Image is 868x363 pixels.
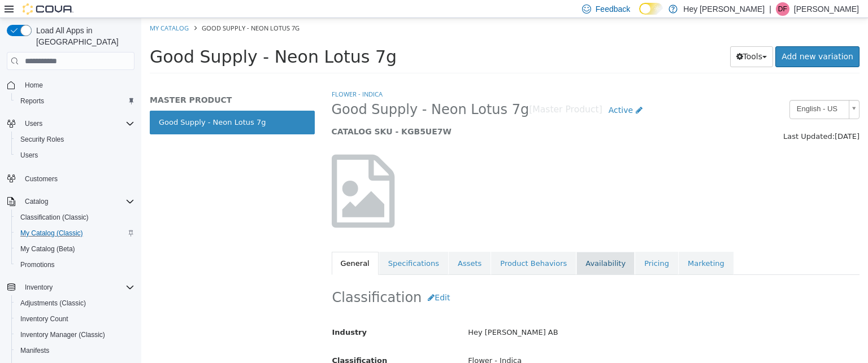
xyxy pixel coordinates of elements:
a: General [190,234,237,257]
button: Tools [589,28,632,49]
a: Inventory Manager (Classic) [16,328,110,342]
a: Customers [20,172,62,186]
button: Edit [280,269,315,290]
button: Inventory Manager (Classic) [11,327,139,343]
div: Flower - Indica [318,333,726,353]
button: Inventory [2,279,139,295]
span: Security Roles [20,135,64,144]
a: Pricing [494,234,537,257]
span: Active [467,88,492,97]
button: Reports [11,93,139,109]
span: My Catalog (Beta) [16,242,134,256]
a: Classification (Classic) [16,211,93,224]
button: Catalog [2,194,139,209]
button: Users [20,117,47,130]
span: Home [20,78,134,92]
span: Home [25,81,43,90]
a: Flower - Indica [190,72,241,80]
input: Dark Mode [639,3,663,15]
span: Manifests [20,346,49,355]
h2: Classification [191,269,718,290]
span: Feedback [596,3,630,15]
a: Availability [435,234,493,257]
span: My Catalog (Classic) [20,229,83,238]
button: My Catalog (Classic) [11,225,139,241]
span: Promotions [16,258,134,272]
span: DF [778,2,787,16]
span: Inventory Count [16,312,134,326]
span: Reports [16,94,134,108]
span: Dark Mode [639,15,640,15]
button: Manifests [11,343,139,358]
a: My Catalog (Beta) [16,242,80,256]
a: English - US [648,82,718,101]
span: Promotions [20,260,55,269]
p: | [769,2,771,16]
div: Dawna Fuller [776,2,789,16]
button: Catalog [20,195,53,208]
a: Assets [307,234,349,257]
span: Adjustments (Classic) [16,296,134,310]
span: Inventory [20,281,134,294]
span: Manifests [16,344,134,357]
a: Reports [16,94,49,108]
a: My Catalog (Classic) [16,226,88,240]
button: Users [11,147,139,163]
span: Inventory [25,283,53,292]
a: Product Behaviors [350,234,435,257]
span: Catalog [25,197,48,206]
span: Inventory Count [20,314,68,323]
span: Classification (Classic) [16,211,134,224]
a: Home [20,78,47,92]
p: Hey [PERSON_NAME] [683,2,765,16]
span: Good Supply - Neon Lotus 7g [8,29,255,49]
span: Customers [25,174,58,183]
span: My Catalog (Beta) [20,244,75,253]
span: Users [25,119,42,128]
button: Adjustments (Classic) [11,295,139,311]
span: Last Updated: [642,114,693,123]
button: Customers [2,170,139,186]
h5: MASTER PRODUCT [8,77,173,87]
span: Inventory Manager (Classic) [20,330,105,339]
small: [Master Product] [388,88,461,97]
a: Security Roles [16,133,68,146]
button: Inventory [20,281,57,294]
button: Users [2,116,139,132]
span: Classification [191,338,246,347]
span: Catalog [20,195,134,208]
button: Promotions [11,257,139,273]
span: Load All Apps in [GEOGRAPHIC_DATA] [32,25,134,47]
span: Users [20,151,38,160]
a: Active [461,82,507,103]
div: Hey [PERSON_NAME] AB [318,305,726,325]
span: Adjustments (Classic) [20,299,86,308]
button: Home [2,77,139,93]
span: Users [16,148,134,162]
p: [PERSON_NAME] [794,2,859,16]
a: Add new variation [634,28,718,49]
h5: CATALOG SKU - KGB5UE7W [190,108,582,119]
button: Inventory Count [11,311,139,327]
a: Users [16,148,42,162]
a: Manifests [16,344,54,357]
a: Marketing [537,234,592,257]
span: [DATE] [693,114,718,123]
span: English - US [649,82,703,100]
span: My Catalog (Classic) [16,226,134,240]
span: Good Supply - Neon Lotus 7g [60,6,158,14]
span: Security Roles [16,133,134,146]
a: Adjustments (Classic) [16,296,90,310]
span: Inventory Manager (Classic) [16,328,134,342]
span: Customers [20,171,134,185]
img: Cova [23,3,73,15]
a: Good Supply - Neon Lotus 7g [8,93,173,116]
a: My Catalog [8,6,47,14]
button: Classification (Classic) [11,209,139,225]
button: Security Roles [11,132,139,147]
span: Reports [20,97,44,106]
a: Promotions [16,258,59,272]
span: Users [20,117,134,130]
span: Good Supply - Neon Lotus 7g [190,83,388,100]
button: My Catalog (Beta) [11,241,139,257]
